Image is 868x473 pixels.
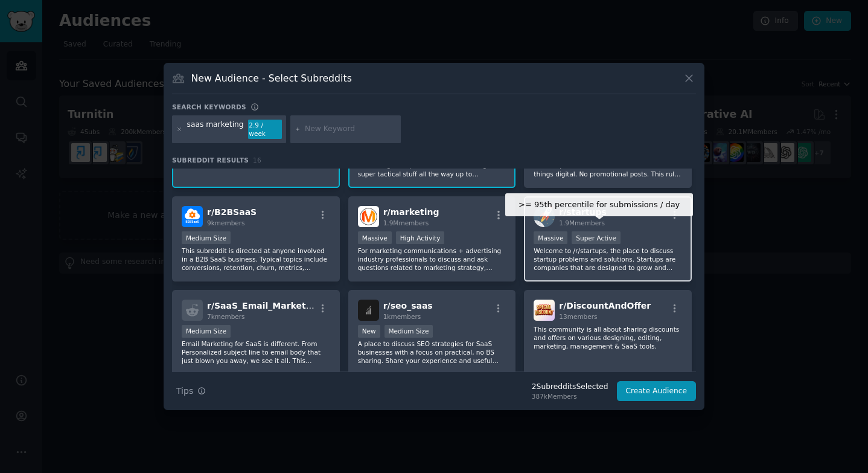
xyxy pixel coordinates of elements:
p: For marketing communications + advertising industry professionals to discuss and ask questions re... [358,246,506,272]
img: B2BSaaS [182,206,203,227]
p: This community is all about sharing discounts and offers on various designing, editing, marketing... [534,325,682,350]
div: saas marketing [187,120,244,139]
div: Medium Size [182,325,231,338]
span: r/ marketing [383,207,439,217]
p: A place to discuss SEO strategies for SaaS businesses with a focus on practical, no BS sharing. S... [358,339,506,365]
div: 387k Members [532,392,608,401]
button: Create Audience [617,381,697,402]
span: Subreddit Results [172,156,249,164]
img: startups [534,206,555,227]
div: Massive [358,231,392,244]
div: New [358,325,380,338]
span: 7k members [207,313,245,320]
img: marketing [358,206,379,227]
span: 1.9M members [559,219,605,227]
img: seo_saas [358,300,379,321]
div: Medium Size [385,325,433,338]
span: r/ seo_saas [383,301,433,311]
button: Tips [172,381,210,402]
p: Email Marketing for SaaS is different. From Personalized subject line to email body that just blo... [182,339,330,365]
span: 13 members [559,313,597,320]
span: 1k members [383,313,421,320]
p: Welcome to /r/startups, the place to discuss startup problems and solutions. Startups are compani... [534,246,682,272]
h3: New Audience - Select Subreddits [191,72,352,85]
span: r/ startups [559,207,606,217]
span: r/ B2BSaaS [207,207,257,217]
div: High Activity [396,231,445,244]
div: Super Active [572,231,621,244]
input: New Keyword [305,124,397,135]
div: 2 Subreddit s Selected [532,382,608,393]
div: Medium Size [182,231,231,244]
span: r/ DiscountAndOffer [559,301,651,311]
div: 2.9 / week [248,120,282,139]
p: This subreddit is directed at anyone involved in a B2B SaaS business. Typical topics include conv... [182,246,330,272]
img: DiscountAndOffer [534,300,555,321]
span: 16 [253,156,261,164]
div: Massive [534,231,567,244]
span: Tips [176,385,193,397]
span: 9k members [207,219,245,227]
span: 1.9M members [383,219,429,227]
h3: Search keywords [172,103,246,111]
span: r/ SaaS_Email_Marketing [207,301,321,311]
